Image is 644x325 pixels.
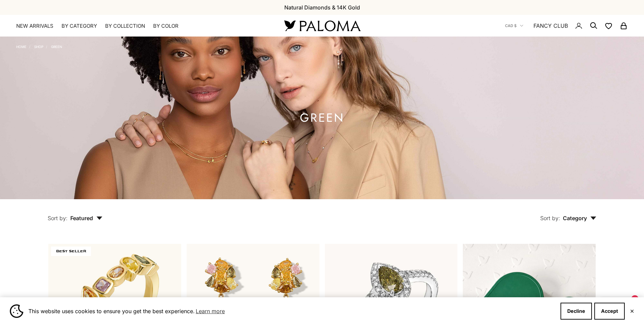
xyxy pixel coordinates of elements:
[48,215,68,222] span: Sort by:
[70,215,102,222] span: Featured
[16,45,26,49] a: Home
[525,199,612,228] button: Sort by: Category
[28,306,555,316] span: This website uses cookies to ensure you get the best experience.
[51,247,91,256] span: BEST SELLER
[16,43,62,49] nav: Breadcrumb
[563,215,596,222] span: Category
[284,3,360,12] p: Natural Diamonds & 14K Gold
[16,23,53,29] a: NEW ARRIVALS
[16,23,268,29] nav: Primary navigation
[153,23,178,29] summary: By Color
[32,199,118,228] button: Sort by: Featured
[195,306,226,316] a: Learn more
[533,21,568,30] a: FANCY CLUB
[630,309,634,313] button: Close
[51,45,62,49] a: Green
[594,303,625,320] button: Accept
[505,23,517,29] span: CAD $
[105,23,145,29] summary: By Collection
[62,23,97,29] summary: By Category
[34,45,43,49] a: Shop
[560,303,592,320] button: Decline
[505,15,628,37] nav: Secondary navigation
[540,215,560,222] span: Sort by:
[505,23,523,29] button: CAD $
[300,114,344,122] h1: Green
[10,304,23,318] img: Cookie banner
